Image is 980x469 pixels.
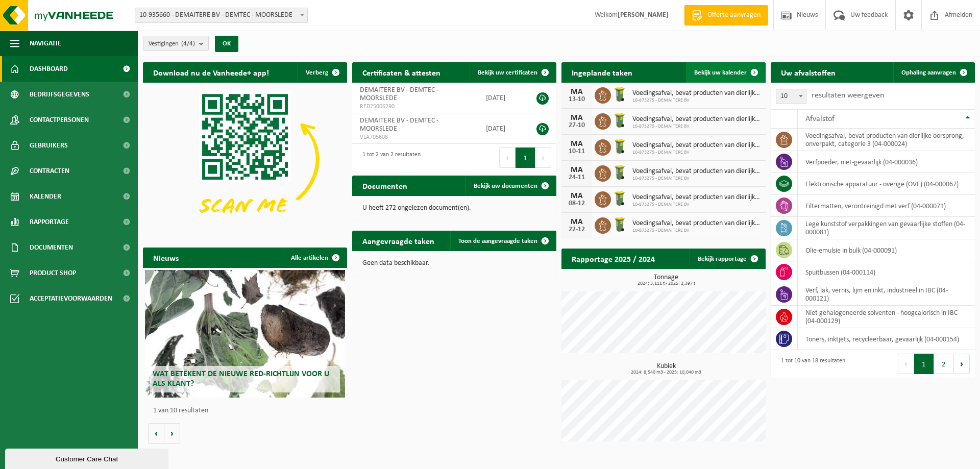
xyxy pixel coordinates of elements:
div: MA [567,88,587,96]
div: 27-10 [567,122,587,129]
span: 10 [776,89,806,104]
td: elektronische apparatuur - overige (OVE) (04-000067) [798,173,975,195]
span: 10-873275 - DEMAITERE BV [632,124,761,130]
td: [DATE] [478,83,526,113]
a: Bekijk uw kalender [686,62,765,83]
button: Previous [499,147,516,168]
div: 13-10 [567,96,587,103]
h2: Download nu de Vanheede+ app! [143,62,279,82]
button: Vorige [148,423,164,443]
span: DEMAITERE BV - DEMTEC - MOORSLEDE [360,86,438,102]
a: Ophaling aanvragen [893,62,974,83]
div: 10-11 [567,148,587,155]
span: Offerte aanvragen [705,10,763,20]
button: Next [954,354,970,374]
a: Bekijk rapportage [690,249,765,269]
div: MA [567,140,587,148]
span: Navigatie [30,31,61,56]
button: Volgende [164,423,180,443]
span: Voedingsafval, bevat producten van dierlijke oorsprong, onverpakt, categorie 3 [632,89,761,97]
div: 24-11 [567,174,587,181]
div: MA [567,166,587,174]
button: Previous [898,354,914,374]
td: [DATE] [478,113,526,144]
span: Bekijk uw certificaten [478,69,537,76]
span: 10-873275 - DEMAITERE BV [632,150,761,156]
td: filtermatten, verontreinigd met verf (04-000071) [798,195,975,217]
td: verf, lak, vernis, lijm en inkt, industrieel in IBC (04-000121) [798,283,975,306]
h3: Tonnage [567,274,766,286]
h2: Certificaten & attesten [352,62,451,82]
span: 10-935660 - DEMAITERE BV - DEMTEC - MOORSLEDE [135,8,307,22]
strong: [PERSON_NAME] [618,11,669,19]
button: Vestigingen(4/4) [143,36,209,51]
img: WB-0140-HPE-GN-50 [611,164,628,181]
span: Ophaling aanvragen [901,69,956,76]
img: WB-0140-HPE-GN-50 [611,138,628,155]
a: Alle artikelen [283,248,346,268]
a: Toon de aangevraagde taken [450,231,555,251]
a: Offerte aanvragen [684,5,768,26]
div: MA [567,114,587,122]
span: Wat betekent de nieuwe RED-richtlijn voor u als klant? [153,370,329,388]
td: voedingsafval, bevat producten van dierlijke oorsprong, onverpakt, categorie 3 (04-000024) [798,129,975,151]
p: U heeft 272 ongelezen document(en). [362,205,546,212]
span: Voedingsafval, bevat producten van dierlijke oorsprong, onverpakt, categorie 3 [632,115,761,124]
div: 1 tot 2 van 2 resultaten [357,146,421,169]
span: Bedrijfsgegevens [30,82,89,107]
span: Documenten [30,235,73,260]
p: Geen data beschikbaar. [362,260,546,267]
span: 10-873275 - DEMAITERE BV [632,176,761,182]
div: 1 tot 10 van 18 resultaten [776,353,845,375]
span: Rapportage [30,209,69,235]
td: lege kunststof verpakkingen van gevaarlijke stoffen (04-000081) [798,217,975,239]
span: Vestigingen [149,36,195,52]
button: Next [535,147,551,168]
h3: Kubiek [567,363,766,375]
span: Contactpersonen [30,107,89,133]
span: 10-873275 - DEMAITERE BV [632,97,761,104]
h2: Nieuws [143,248,189,267]
span: 2024: 8,540 m3 - 2025: 10,040 m3 [567,370,766,375]
div: MA [567,192,587,200]
span: 10-873275 - DEMAITERE BV [632,228,761,234]
span: Acceptatievoorwaarden [30,286,112,311]
span: Voedingsafval, bevat producten van dierlijke oorsprong, onverpakt, categorie 3 [632,193,761,202]
span: Bekijk uw kalender [694,69,747,76]
td: toners, inktjets, recycleerbaar, gevaarlijk (04-000154) [798,328,975,350]
span: Afvalstof [805,115,835,123]
span: 2024: 3,111 t - 2025: 2,397 t [567,281,766,286]
span: Kalender [30,184,61,209]
span: Voedingsafval, bevat producten van dierlijke oorsprong, onverpakt, categorie 3 [632,167,761,176]
h2: Ingeplande taken [561,62,643,82]
span: Dashboard [30,56,68,82]
button: Verberg [298,62,346,83]
button: 1 [516,147,535,168]
td: spuitbussen (04-000114) [798,261,975,283]
img: Download de VHEPlus App [143,83,347,236]
button: OK [215,36,238,52]
img: WB-0140-HPE-GN-50 [611,190,628,207]
span: Voedingsafval, bevat producten van dierlijke oorsprong, onverpakt, categorie 3 [632,141,761,150]
div: MA [567,218,587,226]
button: 2 [934,354,954,374]
div: 08-12 [567,200,587,207]
h2: Uw afvalstoffen [771,62,846,82]
span: 10 [776,89,806,104]
span: DEMAITERE BV - DEMTEC - MOORSLEDE [360,117,438,133]
span: 10-935660 - DEMAITERE BV - DEMTEC - MOORSLEDE [135,8,308,23]
a: Bekijk uw documenten [465,176,555,196]
td: niet gehalogeneerde solventen - hoogcalorisch in IBC (04-000129) [798,306,975,328]
span: Voedingsafval, bevat producten van dierlijke oorsprong, onverpakt, categorie 3 [632,219,761,228]
img: WB-0140-HPE-GN-50 [611,112,628,129]
span: VLA705608 [360,133,470,141]
iframe: chat widget [5,447,170,469]
a: Bekijk uw certificaten [470,62,555,83]
td: verfpoeder, niet-gevaarlijk (04-000036) [798,151,975,173]
a: Wat betekent de nieuwe RED-richtlijn voor u als klant? [145,270,345,398]
span: 10-873275 - DEMAITERE BV [632,202,761,208]
label: resultaten weergeven [812,91,884,100]
h2: Aangevraagde taken [352,231,445,251]
span: RED25006290 [360,103,470,111]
